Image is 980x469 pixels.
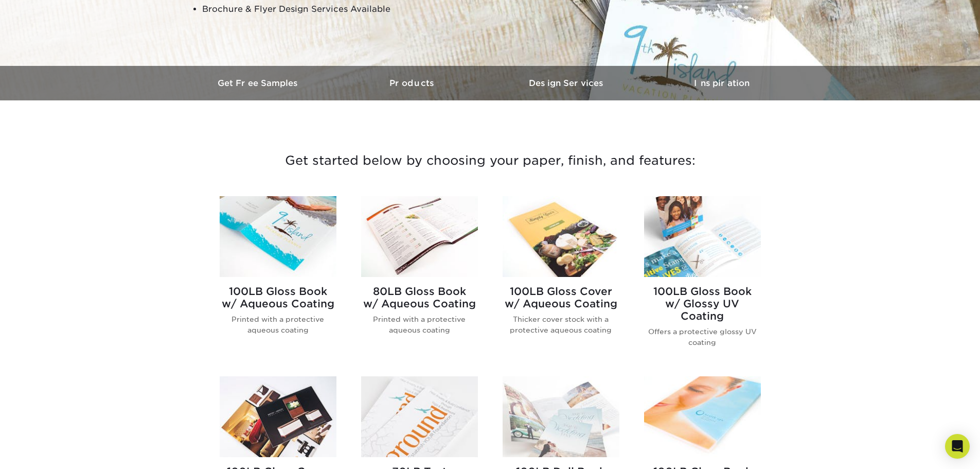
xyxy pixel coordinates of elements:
[945,434,970,459] div: Open Intercom Messenger
[644,196,761,364] a: 100LB Gloss Book<br/>w/ Glossy UV Coating Brochures & Flyers 100LB Gloss Bookw/ Glossy UV Coating...
[220,314,336,335] p: Printed with a protective aqueous coating
[645,66,799,100] a: Inspiration
[361,196,478,277] img: 80LB Gloss Book<br/>w/ Aqueous Coating Brochures & Flyers
[503,314,619,335] p: Thicker cover stock with a protective aqueous coating
[503,376,619,457] img: 100LB Dull Book<br/>w/ Satin Coating Brochures & Flyers
[189,137,791,184] h3: Get started below by choosing your paper, finish, and features:
[503,196,619,364] a: 100LB Gloss Cover<br/>w/ Aqueous Coating Brochures & Flyers 100LB Gloss Coverw/ Aqueous Coating T...
[220,285,336,310] h2: 100LB Gloss Book w/ Aqueous Coating
[182,66,336,100] a: Get Free Samples
[490,66,645,100] a: Design Services
[361,376,478,457] img: 70LB Text<br/>Premium Uncoated Brochures & Flyers
[503,285,619,310] h2: 100LB Gloss Cover w/ Aqueous Coating
[220,376,336,457] img: 100LB Gloss Cover<br/>w/ Satin Coating Brochures & Flyers
[336,66,490,100] a: Products
[503,196,619,277] img: 100LB Gloss Cover<br/>w/ Aqueous Coating Brochures & Flyers
[220,196,336,364] a: 100LB Gloss Book<br/>w/ Aqueous Coating Brochures & Flyers 100LB Gloss Bookw/ Aqueous Coating Pri...
[490,78,645,88] h3: Design Services
[202,2,451,16] li: Brochure & Flyer Design Services Available
[336,78,490,88] h3: Products
[182,78,336,88] h3: Get Free Samples
[361,285,478,310] h2: 80LB Gloss Book w/ Aqueous Coating
[644,285,761,322] h2: 100LB Gloss Book w/ Glossy UV Coating
[644,376,761,457] img: 100LB Gloss Book<br/>w/ Satin Coating Brochures & Flyers
[220,196,336,277] img: 100LB Gloss Book<br/>w/ Aqueous Coating Brochures & Flyers
[361,314,478,335] p: Printed with a protective aqueous coating
[645,78,799,88] h3: Inspiration
[644,196,761,277] img: 100LB Gloss Book<br/>w/ Glossy UV Coating Brochures & Flyers
[361,196,478,364] a: 80LB Gloss Book<br/>w/ Aqueous Coating Brochures & Flyers 80LB Gloss Bookw/ Aqueous Coating Print...
[644,326,761,348] p: Offers a protective glossy UV coating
